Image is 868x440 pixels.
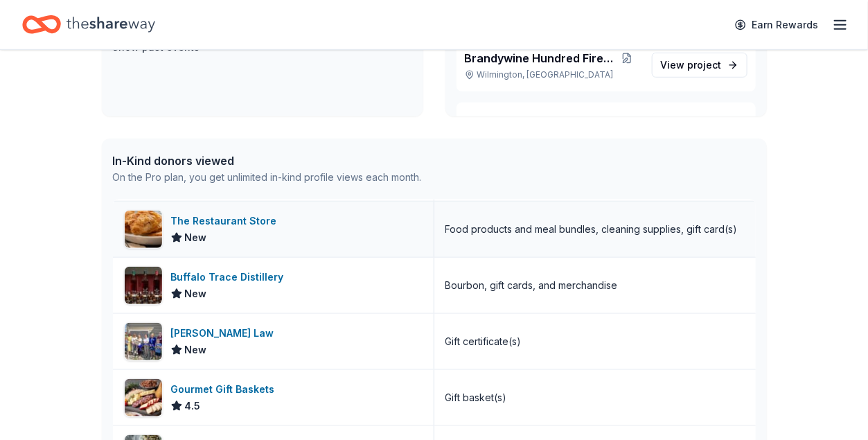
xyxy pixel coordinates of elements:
[22,8,155,41] a: Home
[661,57,722,73] span: View
[445,333,522,350] div: Gift certificate(s)
[171,269,290,285] div: Buffalo Trace Distillery
[652,53,747,78] a: View project
[445,277,618,294] div: Bourbon, gift cards, and merchandise
[185,229,207,246] span: New
[445,221,738,238] div: Food products and meal bundles, cleaning supplies, gift card(s)
[465,69,641,80] p: Wilmington, [GEOGRAPHIC_DATA]
[113,169,422,186] div: On the Pro plan, you get unlimited in-kind profile views each month.
[113,152,422,169] div: In-Kind donors viewed
[125,379,162,416] img: Image for Gourmet Gift Baskets
[171,381,281,398] div: Gourmet Gift Baskets
[185,398,201,414] span: 4.5
[185,285,207,302] span: New
[465,114,619,130] span: Overdose Awareness Day DE 2024
[171,213,283,229] div: The Restaurant Store
[727,12,826,37] a: Earn Rewards
[445,389,507,406] div: Gift basket(s)
[125,267,162,304] img: Image for Buffalo Trace Distillery
[125,211,162,248] img: Image for The Restaurant Store
[185,342,207,358] span: New
[171,325,280,342] div: [PERSON_NAME] Law
[125,323,162,360] img: Image for DiPietro Law
[465,50,614,67] span: Brandywine Hundred Fire Co
[688,59,722,71] span: project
